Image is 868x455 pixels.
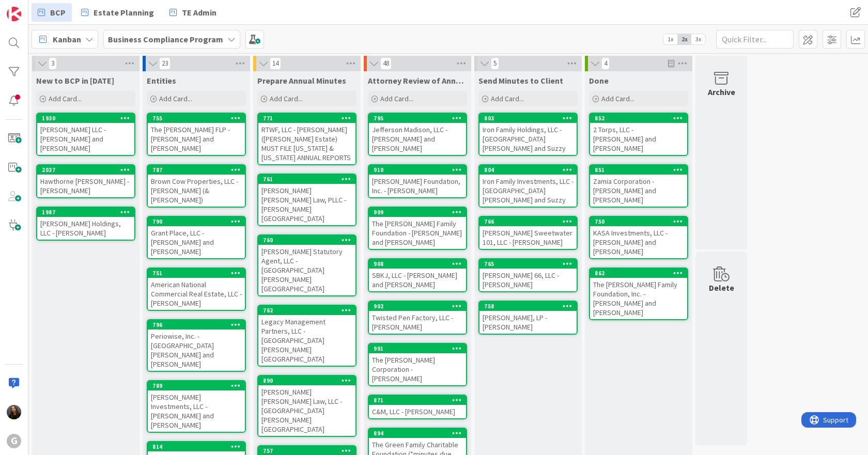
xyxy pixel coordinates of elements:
div: 8522 Torps, LLC - [PERSON_NAME] and [PERSON_NAME] [590,114,687,155]
div: KASA Investments, LLC - [PERSON_NAME] and [PERSON_NAME] [590,226,687,258]
div: 755 [152,115,245,122]
div: Brown Cow Properties, LLC - [PERSON_NAME] (& [PERSON_NAME]) [148,175,245,207]
div: 901The [PERSON_NAME] Corporation - [PERSON_NAME] [369,344,466,385]
div: 760 [263,237,355,244]
a: 760[PERSON_NAME] Statutory Agent, LLC - [GEOGRAPHIC_DATA][PERSON_NAME][GEOGRAPHIC_DATA] [257,234,357,296]
div: 762Legacy Management Partners, LLC - [GEOGRAPHIC_DATA][PERSON_NAME][GEOGRAPHIC_DATA] [258,306,355,366]
a: TE Admin [163,3,223,22]
div: American National Commercial Real Estate, LLC - [PERSON_NAME] [148,278,245,310]
span: 2x [677,34,691,44]
div: 762 [263,307,355,314]
div: 760[PERSON_NAME] Statutory Agent, LLC - [GEOGRAPHIC_DATA][PERSON_NAME][GEOGRAPHIC_DATA] [258,236,355,295]
span: Prepare Annual Minutes [257,75,346,86]
div: 751American National Commercial Real Estate, LLC - [PERSON_NAME] [148,269,245,310]
div: 910 [369,165,466,175]
div: Twisted Pen Factory, LLC - [PERSON_NAME] [369,311,466,334]
a: 1987[PERSON_NAME] Holdings, LLC - [PERSON_NAME] [36,207,135,241]
a: 871C&M, LLC - [PERSON_NAME] [368,395,467,419]
div: 814 [152,443,245,450]
div: The [PERSON_NAME] FLP - [PERSON_NAME] and [PERSON_NAME] [148,123,245,155]
div: 902Twisted Pen Factory, LLC - [PERSON_NAME] [369,302,466,334]
a: 766[PERSON_NAME] Sweetwater 101, LLC - [PERSON_NAME] [478,216,578,250]
div: 761[PERSON_NAME] [PERSON_NAME] Law, PLLC - [PERSON_NAME][GEOGRAPHIC_DATA] [258,175,355,225]
a: 771RTWF, LLC - [PERSON_NAME] ([PERSON_NAME] Estate) MUST FILE [US_STATE] & [US_STATE] ANNUAL REPORTS [257,113,357,165]
span: 1x [663,34,677,44]
div: 755 [148,114,245,123]
div: G [7,434,21,448]
div: 852 [595,115,687,122]
div: Archive [708,86,735,98]
div: 766 [484,218,577,225]
div: 871 [374,397,466,404]
div: 909 [374,209,466,216]
div: 804Iron Family Investments, LLC - [GEOGRAPHIC_DATA][PERSON_NAME] and Suzzy [479,165,577,207]
span: Estate Planning [94,6,154,19]
span: Attorney Review of Annual Minutes [368,75,467,86]
div: 2037 [37,165,134,175]
div: 1930 [37,114,134,123]
div: 1987[PERSON_NAME] Holdings, LLC - [PERSON_NAME] [37,208,134,240]
a: BCP [32,3,72,22]
div: 757 [263,447,355,454]
div: [PERSON_NAME], LP - [PERSON_NAME] [479,311,577,334]
div: 789[PERSON_NAME] Investments, LLC - [PERSON_NAME] and [PERSON_NAME] [148,381,245,432]
div: Legacy Management Partners, LLC - [GEOGRAPHIC_DATA][PERSON_NAME][GEOGRAPHIC_DATA] [258,315,355,366]
div: 909 [369,208,466,217]
div: 758[PERSON_NAME], LP - [PERSON_NAME] [479,302,577,334]
div: 790 [148,217,245,226]
div: 890 [258,376,355,385]
a: 901The [PERSON_NAME] Corporation - [PERSON_NAME] [368,343,467,386]
div: 1987 [37,208,134,217]
div: 862 [595,270,687,277]
div: Hawthorne [PERSON_NAME] - [PERSON_NAME] [37,175,134,197]
span: BCP [50,6,66,19]
a: 2037Hawthorne [PERSON_NAME] - [PERSON_NAME] [36,164,135,198]
div: 766[PERSON_NAME] Sweetwater 101, LLC - [PERSON_NAME] [479,217,577,249]
b: Business Compliance Program [108,34,223,44]
div: [PERSON_NAME] Sweetwater 101, LLC - [PERSON_NAME] [479,226,577,249]
div: 796 [148,320,245,330]
div: 852 [590,114,687,123]
div: 851 [595,166,687,174]
div: 761 [258,175,355,184]
div: 910[PERSON_NAME] Foundation, Inc. - [PERSON_NAME] [369,165,466,197]
div: 795 [369,114,466,123]
span: 4 [601,57,610,70]
div: 901 [369,344,466,353]
a: Estate Planning [75,3,160,22]
span: 5 [491,57,499,70]
a: 758[PERSON_NAME], LP - [PERSON_NAME] [478,301,578,335]
a: 765[PERSON_NAME] 66, LLC - [PERSON_NAME] [478,258,578,292]
a: 795Jefferson Madison, LLC - [PERSON_NAME] and [PERSON_NAME] [368,113,467,156]
div: 1930 [42,115,134,122]
div: Grant Place, LLC - [PERSON_NAME] and [PERSON_NAME] [148,226,245,258]
div: 894 [374,430,466,437]
a: 910[PERSON_NAME] Foundation, Inc. - [PERSON_NAME] [368,164,467,198]
div: 901 [374,345,466,352]
a: 761[PERSON_NAME] [PERSON_NAME] Law, PLLC - [PERSON_NAME][GEOGRAPHIC_DATA] [257,174,357,226]
div: 795Jefferson Madison, LLC - [PERSON_NAME] and [PERSON_NAME] [369,114,466,155]
div: 862The [PERSON_NAME] Family Foundation, Inc. - [PERSON_NAME] and [PERSON_NAME] [590,269,687,319]
div: 890 [263,377,355,384]
div: 795 [374,115,466,122]
div: 2037 [42,166,134,174]
div: 771 [258,114,355,123]
span: Entities [147,75,176,86]
a: 902Twisted Pen Factory, LLC - [PERSON_NAME] [368,301,467,335]
div: 803 [484,115,577,122]
div: The [PERSON_NAME] Family Foundation, Inc. - [PERSON_NAME] and [PERSON_NAME] [590,278,687,319]
img: Visit kanbanzone.com [7,7,21,21]
div: The [PERSON_NAME] Corporation - [PERSON_NAME] [369,353,466,385]
div: SBKJ, LLC - [PERSON_NAME] and [PERSON_NAME] [369,269,466,291]
span: Kanban [53,33,81,45]
div: 894 [369,429,466,438]
span: Add Card... [159,94,192,103]
span: Support [22,2,47,14]
div: 1930[PERSON_NAME] LLC - [PERSON_NAME] and [PERSON_NAME] [37,114,134,155]
a: 787Brown Cow Properties, LLC - [PERSON_NAME] (& [PERSON_NAME]) [147,164,246,208]
div: 761 [263,176,355,183]
span: Send Minutes to Client [478,75,563,86]
a: 750KASA Investments, LLC - [PERSON_NAME] and [PERSON_NAME] [589,216,688,259]
div: 765[PERSON_NAME] 66, LLC - [PERSON_NAME] [479,259,577,291]
div: 851 [590,165,687,175]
